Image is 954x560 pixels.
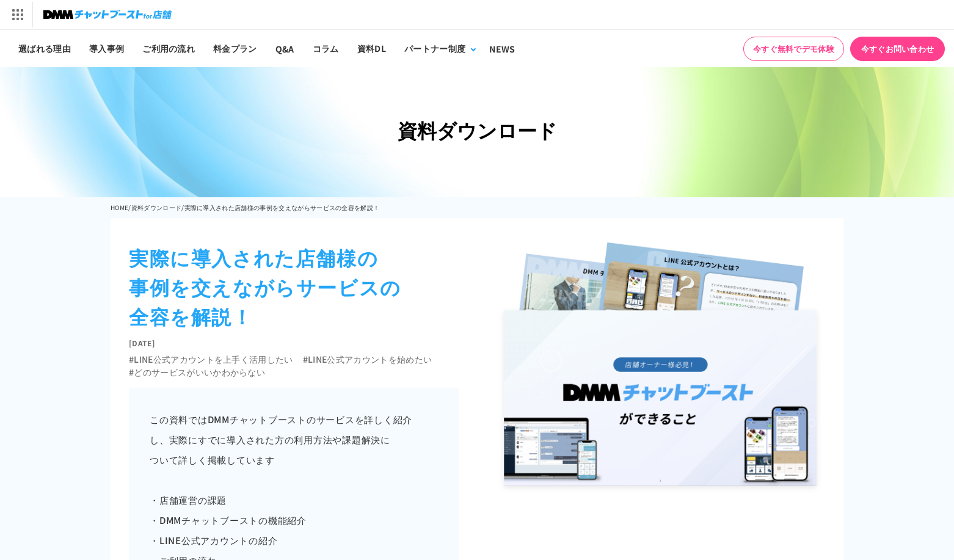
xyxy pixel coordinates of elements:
a: NEWS [480,30,524,67]
h1: 実際に導入された店舗様の 事例を交えながらサービスの 全容を解説！ [129,242,459,330]
a: 料金プラン [204,30,266,67]
a: コラム [304,30,348,67]
time: [DATE] [129,338,155,348]
img: サービス [2,2,32,27]
div: パートナー制度 [404,42,465,55]
li: 実際に導入された店舗様の事例を交えながらサービスの全容を解説！ [184,200,380,215]
a: HOME [111,203,128,212]
a: Q&A [266,30,304,67]
li: / [128,200,131,215]
li: #どのサービスがいいかわからない [129,366,265,379]
a: 今すぐお問い合わせ [850,37,945,61]
li: / [181,200,184,215]
a: 今すぐ無料でデモ体験 [743,37,844,61]
h1: 資料ダウンロード [111,115,843,145]
img: チャットブーストfor店舗 [43,6,172,23]
li: #LINE公式アカウントを上手く活用したい [129,353,293,366]
a: 資料ダウンロード [131,203,182,212]
a: 資料DL [348,30,395,67]
li: #LINE公式アカウントを始めたい [303,353,432,366]
a: 導入事例 [80,30,133,67]
a: ご利用の流れ [133,30,204,67]
a: 選ばれる理由 [9,30,80,67]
